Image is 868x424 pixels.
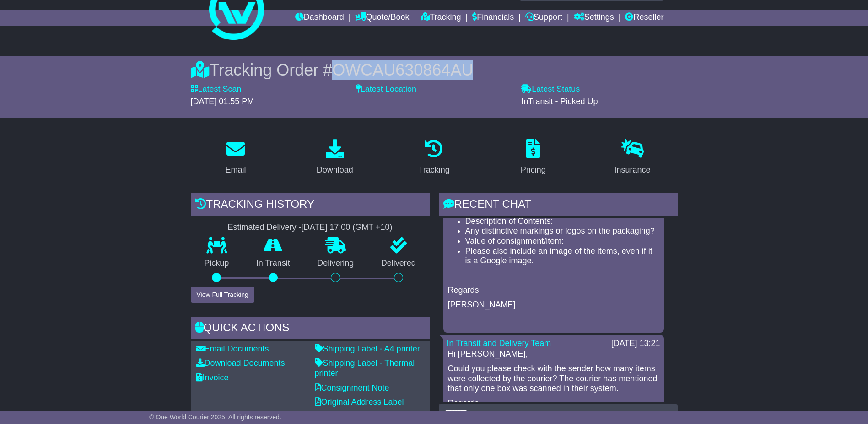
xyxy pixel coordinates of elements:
a: Consignment Note [315,383,389,392]
li: Value of consignment/item: [465,236,660,246]
p: Delivering [304,258,368,268]
div: Download [317,164,353,176]
div: Tracking [418,164,449,176]
li: Description of Contents: [465,217,660,227]
a: Settings [574,10,614,26]
label: Latest Status [521,84,580,95]
div: RECENT CHAT [439,193,678,218]
p: Regards [448,285,659,296]
a: Reseller [625,10,663,26]
button: View Full Tracking [191,287,254,303]
p: Regards, [448,398,659,408]
p: Delivered [367,258,430,268]
div: Pricing [521,164,546,176]
a: Original Address Label [315,397,404,407]
span: OWCAU630864AU [332,61,473,79]
a: Email [219,136,252,179]
a: Tracking [412,136,455,179]
a: Financials [472,10,514,26]
a: Download Documents [196,358,285,368]
a: Shipping Label - A4 printer [315,344,420,353]
li: Please also include an image of the items, even if it is a Google image. [465,246,660,266]
label: Latest Location [356,84,416,95]
label: Latest Scan [191,84,242,95]
a: Invoice [196,373,229,382]
p: Hi [PERSON_NAME], [448,349,659,359]
a: Tracking [421,10,461,26]
div: Estimated Delivery - [191,223,430,233]
div: [DATE] 17:00 (GMT +10) [302,223,393,233]
div: Tracking history [191,193,430,218]
a: Quote/Book [355,10,409,26]
a: In Transit and Delivery Team [447,339,551,348]
span: [DATE] 01:55 PM [191,97,254,106]
a: Dashboard [295,10,344,26]
a: Download [311,136,359,179]
p: Could you please check with the sender how many items were collected by the courier? The courier ... [448,364,659,394]
div: [DATE] 13:21 [611,339,660,349]
p: In Transit [243,258,304,268]
p: Pickup [191,258,243,268]
div: Email [225,164,246,176]
span: InTransit - Picked Up [521,97,598,106]
a: Support [525,10,562,26]
li: Any distinctive markings or logos on the packaging? [465,226,660,236]
div: Quick Actions [191,317,430,341]
div: Insurance [615,164,651,176]
a: Insurance [609,136,657,179]
div: Tracking Order # [191,60,678,80]
a: Pricing [515,136,552,179]
p: [PERSON_NAME] [448,300,659,310]
span: © One World Courier 2025. All rights reserved. [149,413,281,421]
a: Email Documents [196,344,269,353]
a: Shipping Label - Thermal printer [315,358,415,378]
